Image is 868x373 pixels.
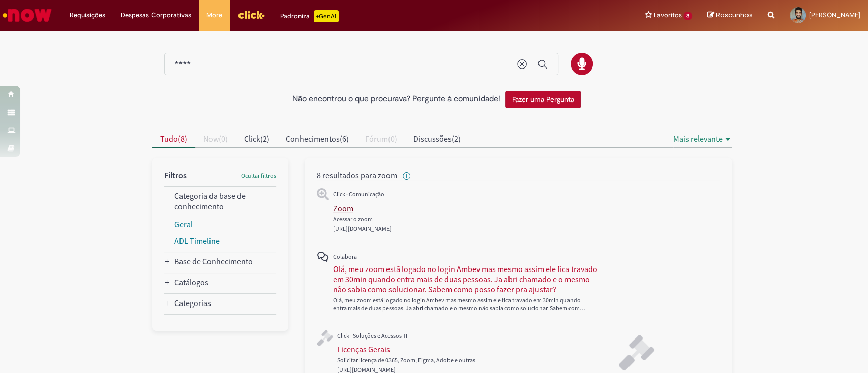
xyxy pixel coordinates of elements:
h2: Não encontrou o que procurava? Pergunte à comunidade! [292,95,500,104]
span: More [206,10,222,20]
span: Requisições [70,10,105,20]
span: 3 [683,12,692,20]
button: Fazer uma Pergunta [505,91,581,108]
span: Favoritos [653,10,681,20]
span: [PERSON_NAME] [809,11,860,19]
img: click_logo_yellow_360x200.png [237,7,265,22]
span: Rascunhos [716,10,753,20]
p: +GenAi [314,10,339,22]
span: Despesas Corporativas [121,10,191,20]
img: ServiceNow [1,5,53,25]
div: Padroniza [280,10,339,22]
a: Rascunhos [707,11,753,20]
